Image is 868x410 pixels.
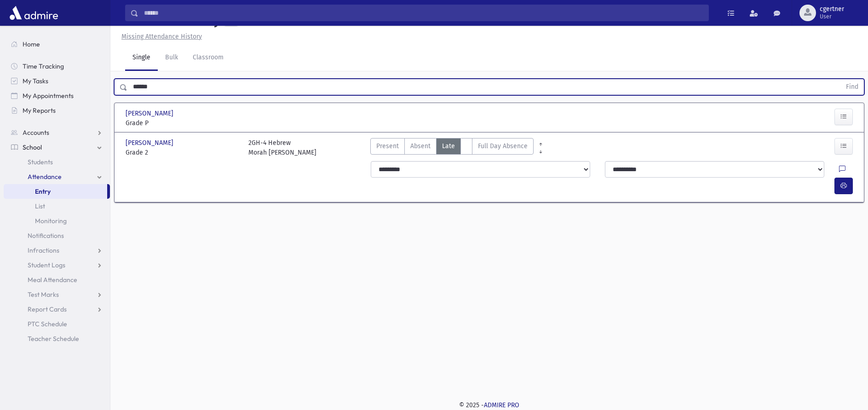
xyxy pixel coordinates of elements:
[4,37,110,52] a: Home
[4,103,110,118] a: My Reports
[28,305,67,313] span: Report Cards
[121,33,202,40] u: Missing Attendance History
[125,45,158,71] a: Single
[478,141,528,151] span: Full Day Absence
[4,302,110,317] a: Report Cards
[23,106,56,115] span: My Reports
[7,4,60,22] img: AdmirePro
[4,272,110,287] a: Meal Attendance
[410,141,431,151] span: Absent
[185,45,231,71] a: Classroom
[4,125,110,140] a: Accounts
[4,140,110,155] a: School
[23,40,40,48] span: Home
[370,138,534,157] div: AttTypes
[248,138,316,157] div: 2GH-4 Hebrew Morah [PERSON_NAME]
[158,45,185,71] a: Bulk
[4,258,110,272] a: Student Logs
[23,77,48,85] span: My Tasks
[23,128,49,137] span: Accounts
[840,79,864,95] button: Find
[35,187,51,196] span: Entry
[126,138,175,148] span: [PERSON_NAME]
[28,158,53,166] span: Students
[820,6,844,13] span: cgertner
[23,92,74,100] span: My Appointments
[4,155,110,169] a: Students
[23,143,42,151] span: School
[126,118,239,128] span: Grade P
[4,214,110,228] a: Monitoring
[28,173,62,181] span: Attendance
[35,202,45,210] span: List
[442,141,455,151] span: Late
[4,74,110,88] a: My Tasks
[35,217,67,225] span: Monitoring
[4,331,110,346] a: Teacher Schedule
[28,231,64,240] span: Notifications
[4,199,110,214] a: List
[820,13,844,20] span: User
[28,261,65,269] span: Student Logs
[4,88,110,103] a: My Appointments
[118,33,202,40] a: Missing Attendance History
[126,109,175,118] span: [PERSON_NAME]
[376,141,399,151] span: Present
[4,228,110,243] a: Notifications
[4,243,110,258] a: Infractions
[28,320,67,328] span: PTC Schedule
[4,184,107,199] a: Entry
[28,290,59,299] span: Test Marks
[4,287,110,302] a: Test Marks
[4,59,110,74] a: Time Tracking
[23,62,64,70] span: Time Tracking
[28,246,59,254] span: Infractions
[125,400,853,410] div: © 2025 -
[28,335,79,343] span: Teacher Schedule
[138,5,708,21] input: Search
[4,169,110,184] a: Attendance
[126,148,239,157] span: Grade 2
[28,276,77,284] span: Meal Attendance
[4,317,110,331] a: PTC Schedule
